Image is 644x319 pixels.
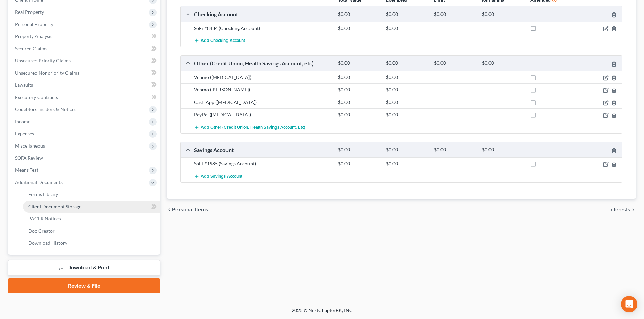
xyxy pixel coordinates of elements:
[191,86,335,93] div: Venmo ([PERSON_NAME])
[9,91,160,103] a: Executory Contracts
[15,179,63,185] span: Additional Documents
[28,228,55,234] span: Doc Creator
[23,188,160,201] a: Forms Library
[621,296,637,312] div: Open Intercom Messenger
[9,43,160,55] a: Secured Claims
[15,82,33,88] span: Lawsuits
[15,70,79,76] span: Unsecured Nonpriority Claims
[23,237,160,249] a: Download History
[609,207,636,212] button: Interests chevron_right
[479,60,527,67] div: $0.00
[23,225,160,237] a: Doc Creator
[335,111,383,118] div: $0.00
[23,201,160,213] a: Client Document Storage
[15,143,45,149] span: Miscellaneous
[28,204,81,209] span: Client Document Storage
[383,74,431,81] div: $0.00
[383,160,431,167] div: $0.00
[15,167,38,173] span: Means Test
[9,67,160,79] a: Unsecured Nonpriority Claims
[15,58,71,63] span: Unsecured Priority Claims
[335,99,383,106] div: $0.00
[15,94,58,100] span: Executory Contracts
[383,11,431,18] div: $0.00
[383,60,431,67] div: $0.00
[201,125,305,130] span: Add Other (Credit Union, Health Savings Account, etc)
[201,174,242,179] span: Add Savings Account
[383,99,431,106] div: $0.00
[335,60,383,67] div: $0.00
[431,11,479,18] div: $0.00
[167,207,208,212] button: chevron_left Personal Items
[194,34,245,47] button: Add Checking Account
[15,155,43,161] span: SOFA Review
[201,38,245,44] span: Add Checking Account
[9,30,160,43] a: Property Analysis
[191,25,335,32] div: SoFi #8434 (Checking Account)
[15,21,53,27] span: Personal Property
[630,207,636,212] i: chevron_right
[191,99,335,106] div: Cash App ([MEDICAL_DATA])
[9,55,160,67] a: Unsecured Priority Claims
[383,147,431,153] div: $0.00
[335,25,383,32] div: $0.00
[15,118,30,124] span: Income
[8,260,160,276] a: Download & Print
[335,74,383,81] div: $0.00
[15,106,76,112] span: Codebtors Insiders & Notices
[28,240,67,246] span: Download History
[15,46,47,51] span: Secured Claims
[191,60,335,67] div: Other (Credit Union, Health Savings Account, etc)
[609,207,630,212] span: Interests
[335,11,383,18] div: $0.00
[383,86,431,93] div: $0.00
[335,86,383,93] div: $0.00
[15,33,52,39] span: Property Analysis
[431,147,479,153] div: $0.00
[9,152,160,164] a: SOFA Review
[191,146,335,153] div: Savings Account
[479,147,527,153] div: $0.00
[28,191,58,197] span: Forms Library
[15,9,44,15] span: Real Property
[191,111,335,118] div: PayPal ([MEDICAL_DATA])
[9,79,160,91] a: Lawsuits
[431,60,479,67] div: $0.00
[191,74,335,81] div: Venmo ([MEDICAL_DATA])
[23,213,160,225] a: PACER Notices
[15,131,34,136] span: Expenses
[479,11,527,18] div: $0.00
[335,147,383,153] div: $0.00
[383,25,431,32] div: $0.00
[335,160,383,167] div: $0.00
[194,170,242,182] button: Add Savings Account
[28,216,61,221] span: PACER Notices
[129,307,515,319] div: 2025 © NextChapterBK, INC
[194,121,305,133] button: Add Other (Credit Union, Health Savings Account, etc)
[8,278,160,293] a: Review & File
[383,111,431,118] div: $0.00
[191,10,335,18] div: Checking Account
[167,207,172,212] i: chevron_left
[172,207,208,212] span: Personal Items
[191,160,335,167] div: SoFi #1985 (Savings Account)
